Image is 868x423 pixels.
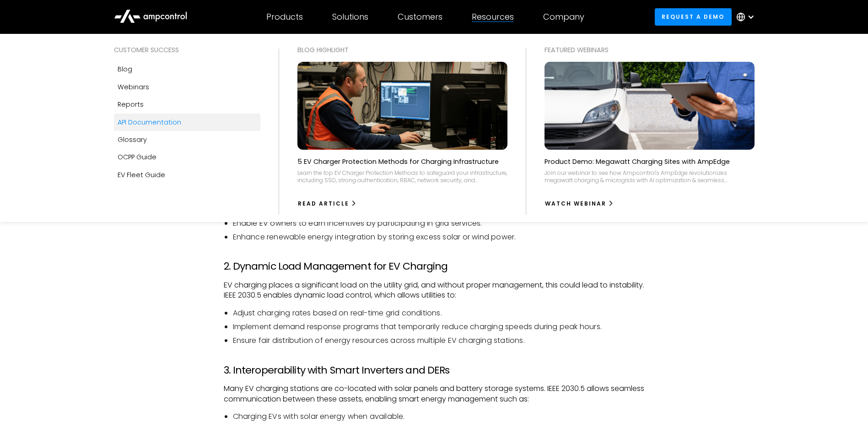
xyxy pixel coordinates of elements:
[545,45,755,55] div: Featured webinars
[114,166,260,184] a: EV Fleet Guide
[114,114,260,131] a: API Documentation
[266,12,303,22] div: Products
[233,322,645,332] li: Implement demand response programs that temporarily reduce charging speeds during peak hours.
[298,200,349,208] div: Read Article
[224,384,645,404] p: Many EV charging stations are co-located with solar panels and battery storage systems. IEEE 2030...
[398,12,442,22] div: Customers
[224,260,645,272] h3: 2. Dynamic Load Management for EV Charging
[472,12,514,22] div: Resources
[655,8,732,25] a: Request a demo
[118,82,149,92] div: Webinars
[118,99,144,109] div: Reports
[543,12,584,22] div: Company
[118,152,156,162] div: OCPP Guide
[545,196,615,211] a: watch webinar
[114,78,260,96] a: Webinars
[114,60,260,78] a: Blog
[297,157,499,166] p: 5 EV Charger Protection Methods for Charging Infrastructure
[332,12,368,22] div: Solutions
[118,135,147,145] div: Glossary
[114,148,260,166] a: OCPP Guide
[545,157,730,166] p: Product Demo: Megawatt Charging Sites with AmpEdge
[224,364,645,376] h3: 3. Interoperability with Smart Inverters and DERs
[233,232,645,242] li: Enhance renewable energy integration by storing excess solar or wind power.
[297,196,357,211] a: Read Article
[224,280,645,301] p: EV charging places a significant load on the utility grid, and without proper management, this co...
[297,169,507,184] div: Learn the top EV Charger Protection Methods to safeguard your infrastructure, including SSO, stro...
[118,64,132,74] div: Blog
[114,96,260,113] a: Reports
[545,169,755,184] div: Join our webinar to see how Ampcontrol's AmpEdge revolutionizes megawatt charging & microgrids wi...
[545,200,606,208] div: watch webinar
[114,131,260,148] a: Glossary
[233,218,645,228] li: Enable EV owners to earn incentives by participating in grid services.
[118,170,165,180] div: EV Fleet Guide
[118,117,181,127] div: API Documentation
[297,45,507,55] div: Blog Highlight
[114,45,260,55] div: Customer success
[233,412,645,422] li: Charging EVs with solar energy when available.
[233,336,645,346] li: Ensure fair distribution of energy resources across multiple EV charging stations.
[233,308,645,318] li: Adjust charging rates based on real-time grid conditions.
